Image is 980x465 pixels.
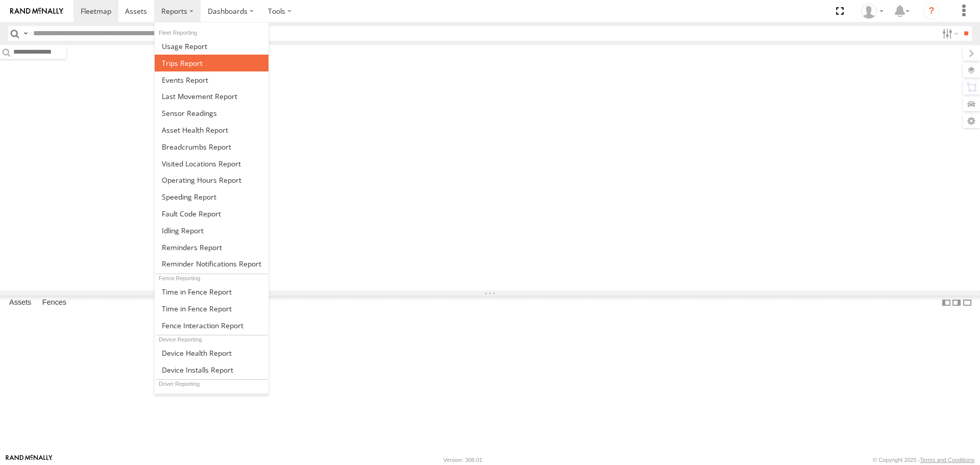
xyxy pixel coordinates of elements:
a: Sensor Readings [155,105,268,121]
a: Time in Fences Report [155,300,268,317]
a: Time in Fences Report [155,283,268,300]
label: Dock Summary Table to the Right [951,296,962,310]
a: Idling Report [155,222,268,239]
a: Usage Report [155,38,268,55]
a: Reminders Report [155,239,268,256]
a: Fence Interaction Report [155,317,268,334]
a: Visit our Website [6,455,53,465]
a: Trips Report [155,55,268,71]
a: Asset Health Report [155,121,268,138]
i: ? [923,3,940,19]
label: Assets [4,296,36,310]
label: Search Filter Options [938,26,960,41]
a: Device Installs Report [155,361,268,378]
a: Fleet Speed Report [155,188,268,205]
div: © Copyright 2025 - [873,457,974,463]
div: Version: 308.01 [444,457,482,463]
div: Jayden Tizzone [857,4,887,19]
a: Breadcrumbs Report [155,138,268,155]
label: Dock Summary Table to the Left [941,296,951,310]
a: Visited Locations Report [155,155,268,172]
a: Service Reminder Notifications Report [155,256,268,273]
label: Fences [37,296,71,310]
img: rand-logo.svg [10,8,63,15]
a: Device Health Report [155,345,268,361]
label: Hide Summary Table [962,296,972,310]
a: Fault Code Report [155,205,268,222]
a: Full Events Report [155,71,268,88]
label: Map Settings [963,114,980,128]
label: Search Query [21,26,30,41]
a: Driver Performance Report [155,389,268,406]
a: Terms and Conditions [920,457,974,463]
a: Asset Operating Hours Report [155,172,268,188]
a: Last Movement Report [155,88,268,105]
